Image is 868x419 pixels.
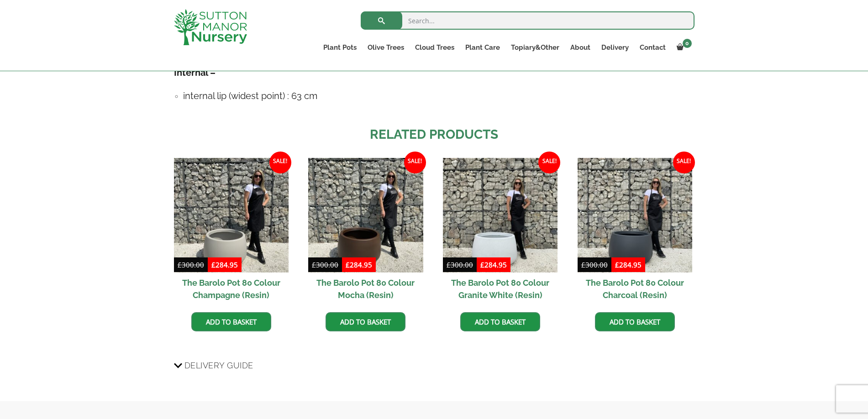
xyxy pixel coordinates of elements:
h2: The Barolo Pot 80 Colour Champagne (Resin) [174,272,289,305]
img: The Barolo Pot 80 Colour Mocha (Resin) [308,158,423,272]
a: Olive Trees [362,41,410,54]
a: Sale! The Barolo Pot 80 Colour Charcoal (Resin) [578,158,692,305]
a: Plant Care [460,41,505,54]
a: Add to basket: “The Barolo Pot 80 Colour Charcoal (Resin)” [595,312,675,331]
span: £ [480,260,484,269]
a: Cloud Trees [410,41,460,54]
span: £ [581,260,585,269]
a: Sale! The Barolo Pot 80 Colour Mocha (Resin) [308,158,423,305]
bdi: 300.00 [178,260,204,269]
span: Sale! [538,152,560,173]
bdi: 300.00 [581,260,608,269]
bdi: 284.95 [615,260,642,269]
h2: The Barolo Pot 80 Colour Granite White (Resin) [443,272,558,305]
img: logo [174,9,247,45]
bdi: 284.95 [211,260,238,269]
h2: The Barolo Pot 80 Colour Mocha (Resin) [308,272,423,305]
a: About [565,41,596,54]
span: Sale! [269,152,291,173]
span: £ [615,260,619,269]
img: The Barolo Pot 80 Colour Granite White (Resin) [443,158,558,272]
bdi: 300.00 [447,260,473,269]
span: 0 [683,39,692,48]
span: £ [211,260,216,269]
a: Add to basket: “The Barolo Pot 80 Colour Champagne (Resin)” [191,312,271,331]
a: Topiary&Other [505,41,565,54]
a: Add to basket: “The Barolo Pot 80 Colour Mocha (Resin)” [326,312,405,331]
a: Sale! The Barolo Pot 80 Colour Champagne (Resin) [174,158,289,305]
a: 0 [671,41,694,54]
a: Add to basket: “The Barolo Pot 80 Colour Granite White (Resin)” [460,312,540,331]
a: Plant Pots [318,41,362,54]
span: Sale! [673,152,695,173]
h2: Related products [174,125,694,144]
span: £ [178,260,182,269]
img: The Barolo Pot 80 Colour Charcoal (Resin) [578,158,692,272]
a: Delivery [596,41,634,54]
a: Sale! The Barolo Pot 80 Colour Granite White (Resin) [443,158,558,305]
h4: internal lip (widest point) : 63 cm [183,89,694,103]
span: £ [447,260,451,269]
bdi: 284.95 [480,260,507,269]
span: £ [346,260,350,269]
input: Search... [361,11,694,30]
a: Contact [634,41,671,54]
span: £ [312,260,316,269]
span: Delivery Guide [184,357,253,374]
strong: Internal – [174,67,216,78]
img: The Barolo Pot 80 Colour Champagne (Resin) [174,158,289,272]
span: Sale! [404,152,426,173]
bdi: 300.00 [312,260,338,269]
h2: The Barolo Pot 80 Colour Charcoal (Resin) [578,272,692,305]
bdi: 284.95 [346,260,372,269]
